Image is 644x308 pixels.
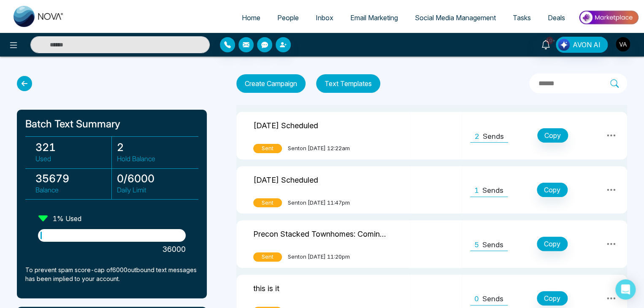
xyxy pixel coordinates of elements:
h3: 2 [117,141,193,154]
span: AVON AI [573,40,601,50]
span: Sent [253,144,282,153]
p: Used [35,154,111,164]
p: [DATE] Scheduled [253,173,318,186]
button: AVON AI [556,37,608,53]
span: 2 [474,131,479,142]
span: Inbox [316,14,333,22]
span: Home [242,14,260,22]
img: Lead Flow [558,39,570,51]
img: Market-place.gif [578,8,639,27]
span: Deals [548,14,565,22]
a: People [269,10,307,26]
h3: 0 / 6000 [117,172,193,185]
img: User Avatar [616,37,630,51]
a: Email Marketing [342,10,406,26]
button: Copy [537,237,568,251]
a: Tasks [504,10,539,26]
tr: [DATE] ScheduledSentSenton [DATE] 11:47pm1SendsCopy [236,166,627,214]
div: Open Intercom Messenger [615,279,636,300]
span: Sent on [DATE] 11:47pm [288,199,350,207]
h3: 321 [35,141,111,154]
a: Deals [539,10,574,26]
img: Nova CRM Logo [14,6,64,27]
p: this is it [253,281,279,294]
span: 0 [474,294,479,305]
p: 36000 [38,243,186,255]
span: Tasks [513,14,531,22]
a: 10+ [536,37,556,51]
span: 10+ [546,37,553,44]
a: Inbox [307,10,342,26]
span: Email Marketing [350,14,398,22]
span: 5 [474,240,479,251]
p: Balance [35,185,111,195]
p: 1 % Used [53,213,81,224]
span: 1 [474,185,479,196]
p: Hold Balance [117,154,193,164]
span: Sent [253,252,282,262]
p: To prevent spam score-cap of 6000 outbound text messages has been implied to your account. [25,265,198,283]
p: Precon Stacked Townhomes: Coming Soon [253,227,388,240]
a: Home [233,10,269,26]
span: Sent on [DATE] 11:20pm [288,253,350,261]
tr: [DATE] ScheduledSentSenton [DATE] 12:22am2SendsCopy [236,112,627,159]
button: Text Templates [316,74,380,93]
p: [DATE] Scheduled [253,118,318,131]
span: Social Media Management [415,14,496,22]
a: Social Media Management [406,10,504,26]
button: Create Campaign [236,74,306,93]
span: Sent on [DATE] 12:22am [288,144,350,153]
h3: 35679 [35,172,111,185]
p: Sends [483,131,504,142]
p: Sends [482,294,503,305]
tr: Precon Stacked Townhomes: Coming SoonSentSenton [DATE] 11:20pm5SendsCopy [236,220,627,268]
p: Sends [482,185,503,196]
button: Copy [537,291,568,305]
span: People [277,14,299,22]
h1: Batch Text Summary [25,118,198,130]
button: Copy [537,183,568,197]
p: Sends [482,240,503,251]
span: Sent [253,198,282,208]
p: Daily Limit [117,185,193,195]
button: Copy [537,128,568,143]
